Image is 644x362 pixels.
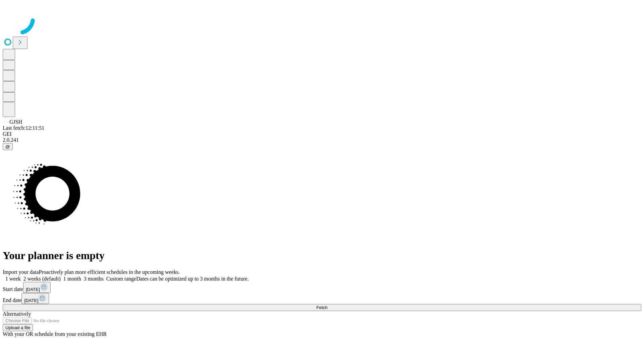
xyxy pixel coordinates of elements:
[9,119,22,125] span: GJSH
[3,282,641,293] div: Start date
[39,269,180,275] span: Proactively plan more efficient schedules in the upcoming weeks.
[21,293,49,304] button: [DATE]
[26,287,40,292] span: [DATE]
[3,293,641,304] div: End date
[23,276,61,282] span: 2 weeks (default)
[3,304,641,311] button: Fetch
[3,249,641,262] h1: Your planner is empty
[3,131,641,137] div: GEI
[3,137,641,143] div: 2.0.241
[5,144,10,149] span: @
[106,276,136,282] span: Custom range
[3,324,33,331] button: Upload a file
[3,311,31,317] span: Alternatively
[3,331,107,337] span: With your OR schedule from your existing EHR
[5,276,21,282] span: 1 week
[63,276,81,282] span: 1 month
[3,125,44,131] span: Last fetch: 12:11:51
[3,269,39,275] span: Import your data
[84,276,104,282] span: 3 months
[3,143,13,150] button: @
[136,276,249,282] span: Dates can be optimized up to 3 months in the future.
[23,282,51,293] button: [DATE]
[316,305,327,310] span: Fetch
[24,298,38,303] span: [DATE]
